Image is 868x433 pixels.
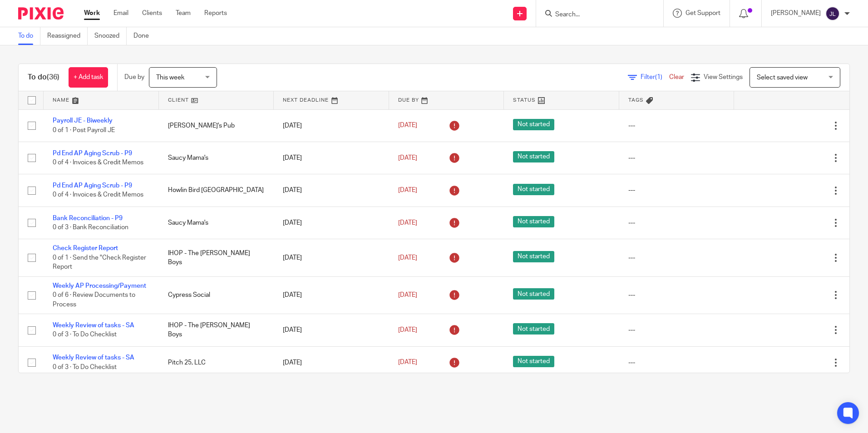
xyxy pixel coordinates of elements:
p: Due by [124,73,144,82]
span: Select saved view [757,74,808,81]
span: [DATE] [398,359,417,366]
td: [DATE] [274,174,389,207]
span: 0 of 3 · To Do Checklist [53,331,117,338]
a: Email [113,9,128,18]
td: Saucy Mama's [159,207,274,239]
img: Pixie [18,7,64,20]
input: Search [554,11,636,19]
a: Payroll JE - Biweekly [53,118,113,124]
td: [DATE] [274,239,389,276]
a: Reports [204,9,227,18]
td: Saucy Mama's [159,142,274,174]
div: --- [628,121,725,130]
div: --- [628,325,725,335]
td: [PERSON_NAME]'s Pub [159,109,274,142]
div: --- [628,290,725,300]
span: Filter [641,74,669,80]
span: Not started [513,119,554,130]
td: [DATE] [274,142,389,174]
span: View Settings [704,74,743,80]
a: Done [133,27,156,45]
span: 0 of 4 · Invoices & Credit Memos [53,192,143,198]
td: Cypress Social [159,276,274,314]
a: Reassigned [47,27,88,45]
a: Weekly AP Processing/Payment [53,283,146,289]
td: Howlin Bird [GEOGRAPHIC_DATA] [159,174,274,207]
span: Tags [628,98,644,103]
a: + Add task [69,67,108,88]
span: [DATE] [398,155,417,161]
td: IHOP - The [PERSON_NAME] Boys [159,314,274,346]
span: Not started [513,323,554,335]
span: Not started [513,216,554,227]
span: Get Support [686,10,720,16]
span: Not started [513,288,554,300]
span: 0 of 3 · Bank Reconciliation [53,224,128,231]
span: 0 of 3 · To Do Checklist [53,364,117,370]
a: Clients [142,9,162,18]
div: --- [628,218,725,227]
span: 0 of 1 · Send the "Check Register Report [53,255,146,271]
td: IHOP - The [PERSON_NAME] Boys [159,239,274,276]
span: 0 of 6 · Review Documents to Process [53,292,135,308]
span: Not started [513,251,554,262]
span: (36) [47,74,59,81]
span: 0 of 4 · Invoices & Credit Memos [53,159,143,166]
span: Not started [513,356,554,367]
td: [DATE] [274,276,389,314]
td: [DATE] [274,314,389,346]
span: Not started [513,151,554,162]
span: This week [156,74,184,81]
a: Check Register Report [53,245,118,251]
span: (1) [655,74,662,80]
a: Pd End AP Aging Scrub - P9 [53,150,132,157]
span: [DATE] [398,255,417,261]
p: [PERSON_NAME] [771,9,821,18]
a: Pd End AP Aging Scrub - P9 [53,182,132,189]
a: Work [84,9,100,18]
span: [DATE] [398,292,417,298]
span: [DATE] [398,187,417,193]
td: Pitch 25, LLC [159,346,274,379]
a: Team [176,9,191,18]
td: [DATE] [274,207,389,239]
span: [DATE] [398,123,417,129]
a: Snoozed [94,27,127,45]
a: Clear [669,74,684,80]
a: To do [18,27,40,45]
span: 0 of 1 · Post Payroll JE [53,127,115,133]
td: [DATE] [274,346,389,379]
a: Weekly Review of tasks - SA [53,354,134,361]
div: --- [628,186,725,195]
span: [DATE] [398,220,417,226]
h1: To do [28,73,59,82]
span: Not started [513,184,554,195]
div: --- [628,253,725,262]
div: --- [628,153,725,162]
a: Weekly Review of tasks - SA [53,322,134,329]
span: [DATE] [398,327,417,333]
td: [DATE] [274,109,389,142]
a: Bank Reconciliation - P9 [53,215,123,221]
div: --- [628,358,725,367]
img: svg%3E [825,6,840,21]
